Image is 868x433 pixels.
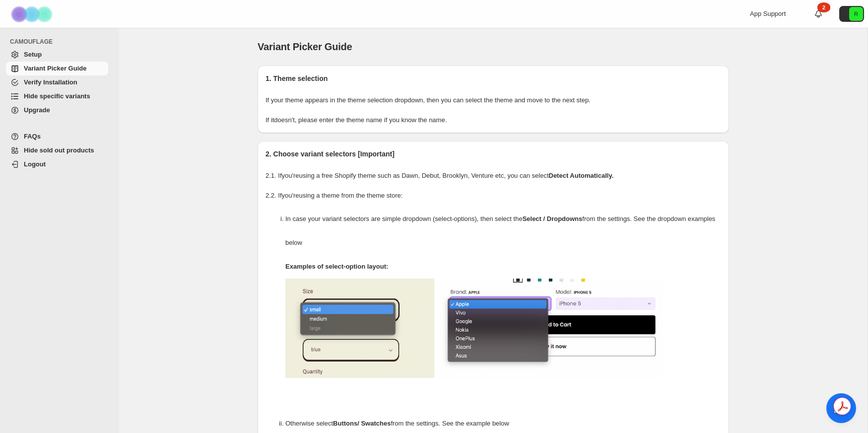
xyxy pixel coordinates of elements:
a: 2 [813,9,823,19]
strong: Examples of select-option layout: [285,263,388,270]
span: Logout [24,160,46,168]
img: camouflage-select-options [285,279,434,378]
span: FAQs [24,133,41,140]
button: Avatar with initials R [839,6,864,22]
span: Upgrade [24,106,50,114]
div: 2 [817,2,830,12]
a: Setup [6,48,108,62]
a: FAQs [6,130,108,144]
a: Open chat [826,393,856,423]
p: 2.1. If you're using a free Shopify theme such as Dawn, Debut, Brooklyn, Venture etc, you can select [266,171,721,181]
strong: Buttons/ Swatches [333,420,391,427]
img: Camouflage [8,0,58,28]
a: Verify Installation [6,75,108,89]
a: Logout [6,157,108,171]
a: Hide sold out products [6,144,108,157]
strong: Select / Dropdowns [523,215,583,222]
span: Variant Picker Guide [24,65,86,72]
p: If your theme appears in the theme selection dropdown, then you can select the theme and move to ... [266,95,721,105]
a: Upgrade [6,103,108,117]
h2: 1. Theme selection [266,73,721,83]
span: CAMOUFLAGE [10,38,112,46]
strong: Detect Automatically. [549,172,614,179]
p: If it doesn't , please enter the theme name if you know the name. [266,115,721,125]
a: Variant Picker Guide [6,62,108,75]
p: In case your variant selectors are simple dropdown (select-options), then select the from the set... [285,207,721,255]
span: Hide sold out products [24,146,94,154]
span: Hide specific variants [24,92,90,100]
a: Hide specific variants [6,89,108,103]
img: camouflage-select-options-2 [439,279,663,378]
h2: 2. Choose variant selectors [Important] [266,149,721,159]
p: 2.2. If you're using a theme from the theme store: [266,191,721,201]
text: R [854,11,858,17]
span: Variant Picker Guide [258,41,352,52]
span: Setup [24,51,42,58]
span: Avatar with initials R [849,7,863,21]
span: Verify Installation [24,78,77,86]
span: App Support [750,10,786,17]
